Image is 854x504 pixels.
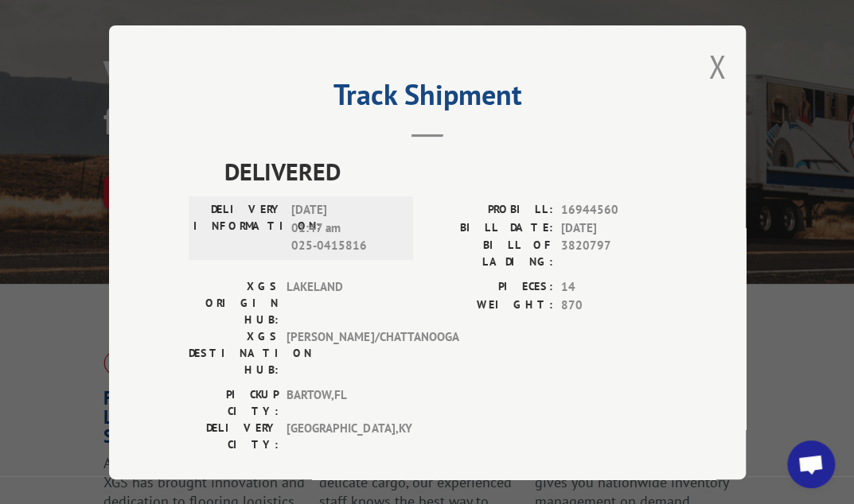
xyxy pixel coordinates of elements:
[287,420,394,453] span: [GEOGRAPHIC_DATA] , KY
[291,201,399,255] span: [DATE] 01:47 am 025-0415816
[189,328,279,378] label: XGS DESTINATION HUB:
[708,45,726,87] button: Close modal
[224,153,666,189] span: DELIVERED
[427,237,553,270] label: BILL OF LADING:
[561,201,666,219] span: 16944560
[561,278,666,297] span: 14
[189,278,279,328] label: XGS ORIGIN HUB:
[427,219,553,237] label: BILL DATE:
[287,328,394,378] span: [PERSON_NAME]/CHATTANOOGA
[561,296,666,314] span: 870
[787,440,835,488] div: Open chat
[189,420,279,453] label: DELIVERY CITY:
[287,386,394,420] span: BARTOW , FL
[427,278,553,297] label: PIECES:
[427,296,553,314] label: WEIGHT:
[193,201,283,255] label: DELIVERY INFORMATION:
[427,201,553,219] label: PROBILL:
[287,278,394,328] span: LAKELAND
[189,83,666,114] h2: Track Shipment
[561,219,666,237] span: [DATE]
[189,386,279,420] label: PICKUP CITY:
[561,237,666,270] span: 3820797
